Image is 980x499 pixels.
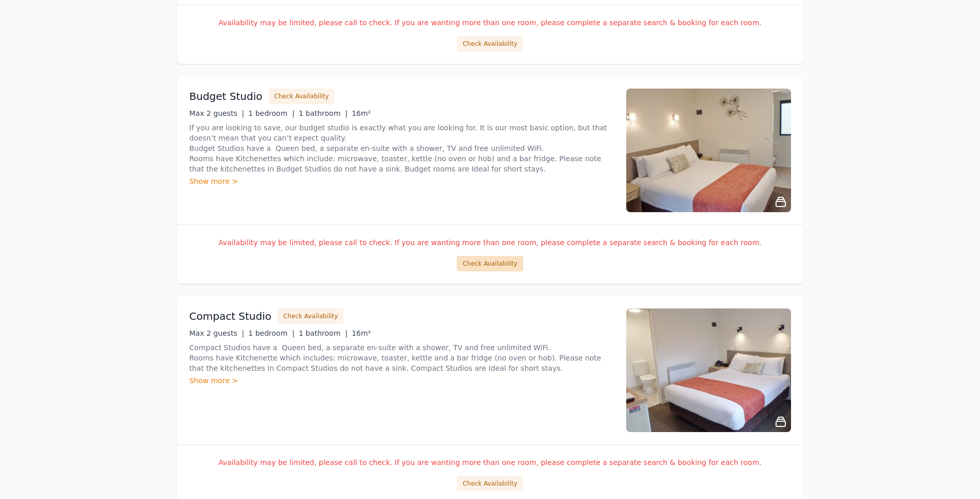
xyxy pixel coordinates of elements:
p: Availability may be limited, please call to check. If you are wanting more than one room, please ... [190,18,791,28]
span: 1 bedroom | [248,109,295,117]
span: Max 2 guests | [190,109,245,117]
p: If you are looking to save, our budget studio is exactly what you are looking for. It is our most... [190,123,614,174]
button: Check Availability [457,476,523,491]
button: Check Availability [457,256,523,271]
button: Check Availability [278,308,343,324]
div: Show more > [190,375,614,386]
p: Compact Studios have a Queen bed, a separate en-suite with a shower, TV and free unlimited WiFi. ... [190,342,614,373]
div: Show more > [190,176,614,186]
p: Availability may be limited, please call to check. If you are wanting more than one room, please ... [190,457,791,468]
span: 16m² [352,329,371,337]
button: Check Availability [457,36,523,51]
span: 1 bedroom | [248,329,295,337]
span: Max 2 guests | [190,329,245,337]
h3: Compact Studio [190,309,272,323]
p: Availability may be limited, please call to check. If you are wanting more than one room, please ... [190,237,791,248]
span: 1 bathroom | [299,329,348,337]
span: 16m² [352,109,371,117]
button: Check Availability [269,89,335,104]
span: 1 bathroom | [299,109,348,117]
h3: Budget Studio [190,89,263,104]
